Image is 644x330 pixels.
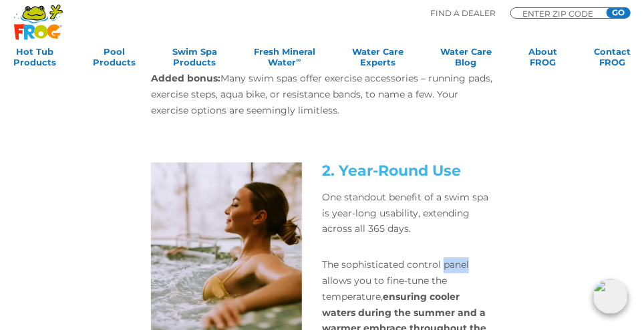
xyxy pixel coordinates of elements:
[322,162,461,180] span: 2. Year-Round Use
[172,46,217,73] a: Swim SpaProducts
[352,46,404,73] a: Water CareExperts
[430,7,496,19] p: Find A Dealer
[297,56,301,63] sup: ∞
[322,190,493,237] p: One standout benefit of a swim spa is year-long usability, extending across all 365 days.
[594,46,631,73] a: ContactFROG
[521,10,601,17] input: Zip Code Form
[93,46,136,73] a: PoolProducts
[151,72,220,84] strong: Added bonus:
[151,71,493,118] p: Many swim spas offer exercise accessories – running pads, exercise steps, aqua bike, or resistanc...
[607,7,631,18] input: GO
[254,46,315,73] a: Fresh MineralWater∞
[593,279,628,314] img: openIcon
[440,46,492,73] a: Water CareBlog
[13,46,56,73] a: Hot TubProducts
[528,46,557,73] a: AboutFROG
